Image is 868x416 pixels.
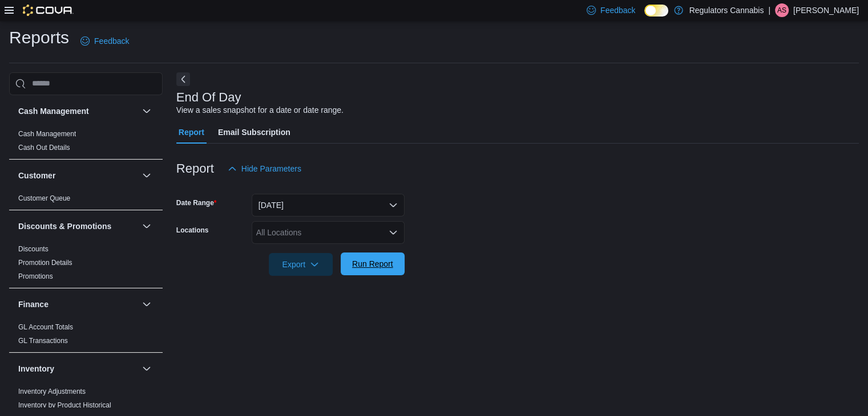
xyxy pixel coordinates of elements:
[23,5,74,16] img: Cova
[18,337,68,345] a: GL Transactions
[18,221,138,232] button: Discounts & Promotions
[140,219,154,233] button: Discounts & Promotions
[18,299,49,310] h3: Finance
[18,401,111,410] span: Inventory by Product Historical
[18,323,73,331] a: GL Account Totals
[176,104,344,116] div: View a sales snapshot for a date or date range.
[18,130,76,138] a: Cash Management
[9,26,69,49] h1: Reports
[18,170,138,181] button: Customer
[18,363,54,374] h3: Inventory
[269,253,333,276] button: Export
[18,144,70,152] a: Cash Out Details
[18,245,49,253] a: Discounts
[18,363,138,374] button: Inventory
[18,299,138,310] button: Finance
[18,401,111,409] a: Inventory by Product Historical
[18,105,89,117] h3: Cash Management
[9,242,163,288] div: Discounts & Promotions
[18,388,86,395] a: Inventory Adjustments
[18,170,55,181] h3: Customer
[18,323,73,332] span: GL Account Totals
[176,91,241,104] h3: End Of Day
[176,162,214,176] h3: Report
[276,253,326,276] span: Export
[140,362,154,376] button: Inventory
[252,194,405,217] button: [DATE]
[223,157,306,180] button: Hide Parameters
[775,3,789,17] div: Ashley Smith
[389,228,398,237] button: Open list of options
[18,272,53,280] a: Promotions
[218,121,290,144] span: Email Subscription
[140,169,154,182] button: Customer
[644,5,668,17] input: Dark Mode
[76,30,134,52] a: Feedback
[341,252,405,275] button: Run Report
[768,3,770,17] p: |
[18,194,70,202] a: Customer Queue
[18,194,70,203] span: Customer Queue
[9,191,163,210] div: Customer
[176,72,190,86] button: Next
[18,387,86,396] span: Inventory Adjustments
[9,320,163,352] div: Finance
[9,127,163,159] div: Cash Management
[18,272,53,281] span: Promotions
[140,297,154,311] button: Finance
[644,17,645,17] span: Dark Mode
[18,143,70,152] span: Cash Out Details
[18,221,111,232] h3: Discounts & Promotions
[793,3,859,17] p: [PERSON_NAME]
[600,5,635,16] span: Feedback
[18,129,76,138] span: Cash Management
[176,198,217,207] label: Date Range
[689,3,764,17] p: Regulators Cannabis
[352,258,393,270] span: Run Report
[179,121,204,144] span: Report
[18,105,138,117] button: Cash Management
[18,259,72,267] a: Promotion Details
[94,35,129,47] span: Feedback
[18,258,72,267] span: Promotion Details
[18,244,49,254] span: Discounts
[241,163,301,174] span: Hide Parameters
[777,3,786,17] span: AS
[140,104,154,118] button: Cash Management
[176,226,209,235] label: Locations
[18,336,68,345] span: GL Transactions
